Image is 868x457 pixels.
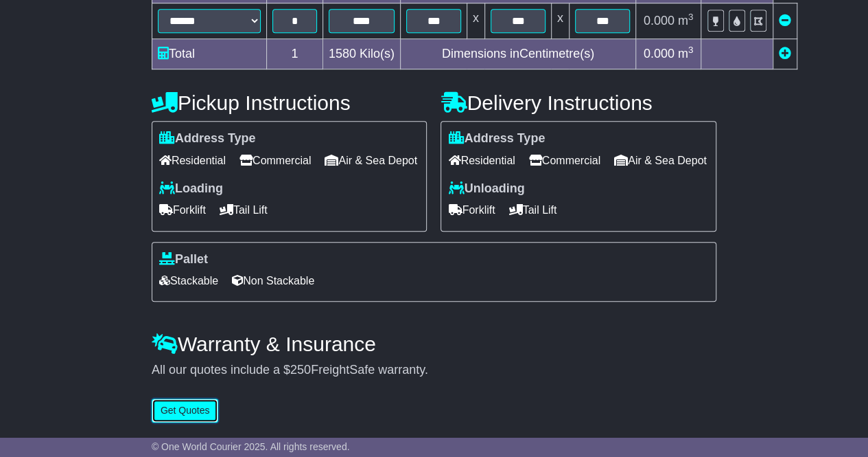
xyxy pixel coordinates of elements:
sup: 3 [688,45,694,55]
h4: Warranty & Insurance [152,333,716,355]
td: Kilo(s) [322,39,400,69]
span: m [678,47,694,60]
label: Unloading [448,181,524,197]
label: Pallet [159,252,208,267]
span: Tail Lift [220,199,268,221]
span: Residential [448,150,515,171]
span: 250 [290,363,311,377]
span: Stackable [159,270,218,291]
td: 1 [266,39,322,69]
span: Tail Lift [508,199,556,221]
div: All our quotes include a $ FreightSafe warranty. [152,363,716,378]
span: Air & Sea Depot [325,150,417,171]
span: Forklift [159,199,206,221]
span: Commercial [239,150,311,171]
td: Total [152,39,266,69]
button: Get Quotes [152,399,219,423]
h4: Pickup Instructions [152,91,427,114]
span: 1580 [329,47,356,60]
span: Non Stackable [232,270,314,291]
span: 0.000 [644,47,675,60]
sup: 3 [688,12,694,22]
span: Residential [159,150,226,171]
a: Add new item [779,47,791,60]
span: 0.000 [644,14,675,27]
td: x [551,3,569,39]
span: © One World Courier 2025. All rights reserved. [152,441,350,452]
label: Loading [159,181,223,197]
label: Address Type [448,131,545,146]
span: Forklift [448,199,495,221]
h4: Delivery Instructions [441,91,716,114]
span: m [678,14,694,27]
span: Air & Sea Depot [614,150,707,171]
td: x [467,3,484,39]
label: Address Type [159,131,256,146]
span: Commercial [529,150,600,171]
td: Dimensions in Centimetre(s) [400,39,635,69]
a: Remove this item [779,14,791,27]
